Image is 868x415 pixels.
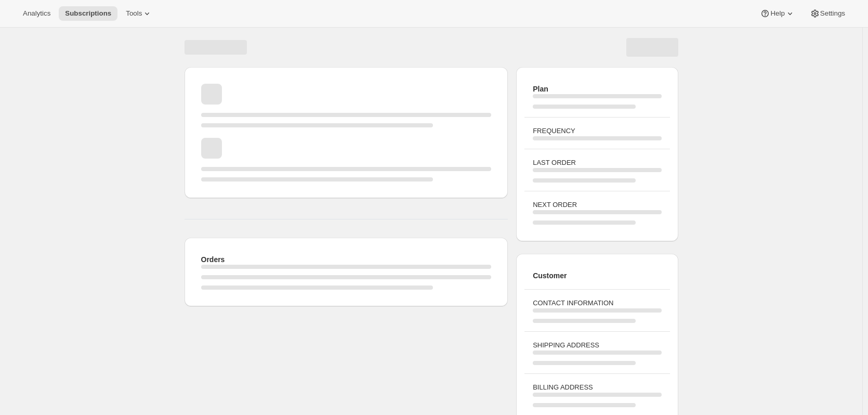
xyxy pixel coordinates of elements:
[533,84,661,94] h2: Plan
[533,270,661,281] h2: Customer
[17,6,57,21] button: Analytics
[59,6,117,21] button: Subscriptions
[820,9,845,18] span: Settings
[533,126,661,136] h3: FREQUENCY
[804,6,851,21] button: Settings
[533,382,661,393] h3: BILLING ADDRESS
[120,6,159,21] button: Tools
[533,340,661,351] h3: SHIPPING ADDRESS
[65,9,111,18] span: Subscriptions
[533,298,661,308] h3: CONTACT INFORMATION
[126,9,142,18] span: Tools
[533,200,661,210] h3: NEXT ORDER
[754,6,801,21] button: Help
[533,158,661,168] h3: LAST ORDER
[201,254,492,265] h2: Orders
[770,9,784,18] span: Help
[23,9,50,18] span: Analytics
